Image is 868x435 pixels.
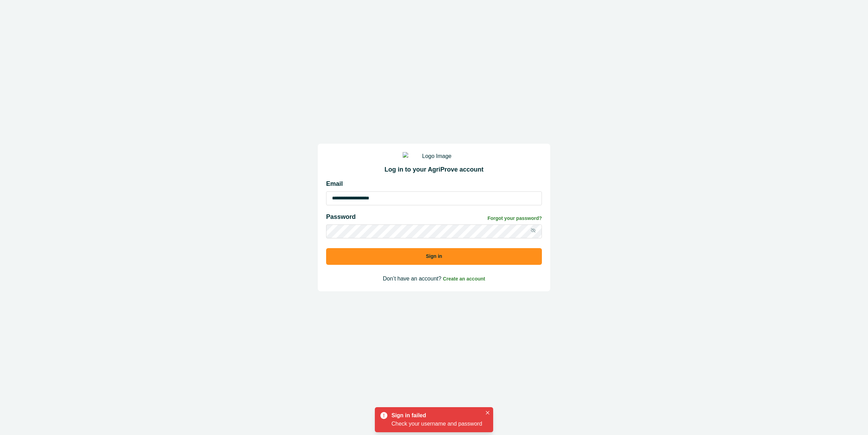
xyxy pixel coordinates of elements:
button: Sign in [326,248,542,265]
div: Check your username and password [392,420,482,428]
a: Forgot your password? [488,215,542,222]
p: Password [326,212,356,222]
a: Create an account [443,276,485,282]
span: Create an account [443,276,485,282]
button: Close [483,409,492,417]
div: Sign in failed [392,411,480,420]
h2: Log in to your AgriProve account [326,166,542,174]
p: Email [326,179,542,189]
p: Don’t have an account? [326,275,542,283]
img: Logo Image [403,152,465,160]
